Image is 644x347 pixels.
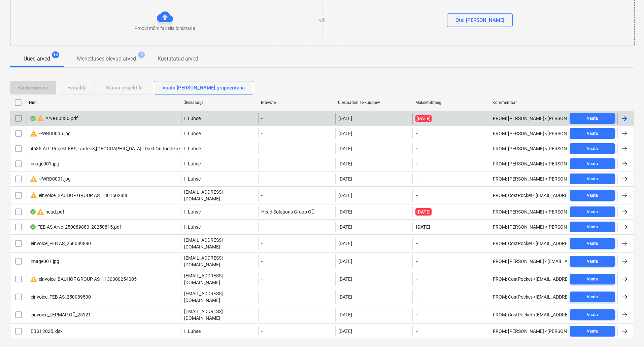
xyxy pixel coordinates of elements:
p: [EMAIL_ADDRESS][DOMAIN_NAME] [184,272,256,286]
div: Vaata [PERSON_NAME] grupeerituna [162,83,245,92]
p: Proovi mõni fail siia lohistada [134,25,195,32]
div: [DATE] [338,241,352,246]
span: - [415,276,418,282]
div: [DATE] [338,209,352,215]
p: Menetluses olevad arved [77,55,136,63]
button: Otsi [PERSON_NAME] [447,13,513,27]
div: FEB AS Arve_250089880_20250815.pdf [30,224,121,230]
div: Vaata [587,327,598,335]
div: einvoice_LEPMAR OÜ_25121 [30,312,91,317]
span: warning [30,129,38,138]
div: - [258,158,335,169]
div: [DATE] [338,294,352,300]
button: Vaata [570,190,615,201]
p: I. Luhse [184,145,201,152]
button: Vaata [570,113,615,124]
div: - [258,128,335,139]
p: I. Luhse [184,130,201,137]
button: Vaata [570,309,615,320]
button: Vaata [570,158,615,169]
p: Uued arved [24,55,50,63]
div: Üleslaadimise kuupäev [338,100,410,105]
button: Vaata [570,256,615,267]
div: Maksetähtaeg [415,100,487,105]
span: - [415,328,418,335]
button: Vaata [570,173,615,184]
div: [DATE] [338,116,352,121]
span: 14 [52,51,59,58]
span: 5 [138,51,145,58]
div: - [258,308,335,321]
span: warning [30,191,38,199]
button: Vaata [570,143,615,154]
span: warning [30,175,38,183]
span: - [415,240,418,247]
p: [EMAIL_ADDRESS][DOMAIN_NAME] [184,237,256,250]
div: [DATE] [338,193,352,198]
div: EBS I 2025.xlsx [30,329,63,334]
div: Andmed failist loetud [30,116,36,121]
div: [DATE] [338,329,352,334]
div: - [258,173,335,184]
div: Andmed failist loetud [30,209,36,215]
button: Vaata [570,222,615,232]
div: - [258,143,335,154]
div: [DATE] [338,312,352,317]
div: Nimi [29,100,178,105]
button: Vaata [PERSON_NAME] grupeerituna [154,81,253,94]
div: Vestlusvidin [610,315,644,347]
div: Kommentaar [493,100,565,105]
div: - [258,272,335,286]
p: [EMAIL_ADDRESS][DOMAIN_NAME] [184,189,256,202]
button: Vaata [570,238,615,249]
p: [EMAIL_ADDRESS][DOMAIN_NAME] [184,290,256,304]
div: Vaata [587,160,598,168]
div: Vaata [587,175,598,183]
iframe: Chat Widget [610,315,644,347]
div: Vaata [587,311,598,319]
button: Vaata [570,206,615,217]
span: - [415,258,418,265]
div: Vaata [587,258,598,265]
span: [DATE] [415,115,432,122]
div: Vaata [587,115,598,122]
div: - [258,189,335,202]
div: Ettevõte [261,100,333,105]
span: - [415,160,418,167]
div: [DATE] [338,131,352,136]
div: einvoice_BAUHOF GROUP AS_1130300254005 [30,275,137,283]
span: - [415,294,418,300]
div: [DATE] [338,176,352,182]
p: [EMAIL_ADDRESS][DOMAIN_NAME] [184,255,256,268]
div: ~WRD0001.jpg [30,175,71,183]
div: Vaata [587,192,598,199]
div: Arve 00336.pdf [30,114,78,122]
p: [EMAIL_ADDRESS][DOMAIN_NAME] [184,308,256,321]
div: Vaata [587,145,598,153]
span: warning [36,208,44,216]
span: warning [30,275,38,283]
div: [DATE] [338,276,352,282]
span: [DATE] [415,208,432,216]
div: - [258,113,335,124]
div: ~WRD0005.jpg [30,129,71,138]
div: [DATE] [338,259,352,264]
div: Vaata [587,223,598,231]
span: - [415,311,418,318]
span: [DATE] [415,224,431,230]
p: I. Luhse [184,328,201,335]
div: Vaata [587,208,598,216]
button: Vaata [570,274,615,284]
p: I. Luhse [184,224,201,230]
div: einvoice_BAUHOF GROUP AS_1301502836 [30,191,129,199]
p: I. Luhse [184,208,201,215]
div: - [258,326,335,337]
button: Vaata [570,128,615,139]
p: või [319,17,326,24]
div: Andmed failist loetud [30,224,36,230]
button: Vaata [570,326,615,337]
div: - [258,255,335,268]
p: I. Luhse [184,115,201,122]
p: I. Luhse [184,176,201,182]
div: head.pdf [30,208,64,216]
